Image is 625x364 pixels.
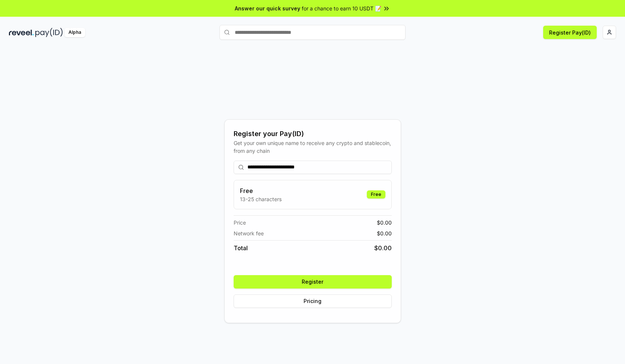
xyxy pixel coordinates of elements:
img: pay_id [35,28,63,37]
p: 13-25 characters [240,195,282,203]
div: Get your own unique name to receive any crypto and stablecoin, from any chain [234,139,392,155]
span: Answer our quick survey [235,4,300,12]
img: reveel_dark [9,28,34,37]
div: Free [367,190,385,199]
span: $ 0.00 [374,244,392,252]
div: Alpha [64,28,85,37]
span: for a chance to earn 10 USDT 📝 [302,4,381,12]
div: Register your Pay(ID) [234,129,392,139]
button: Register Pay(ID) [543,26,597,39]
button: Pricing [234,294,392,308]
h3: Free [240,186,282,195]
button: Register [234,275,392,289]
span: Total [234,244,248,252]
span: Price [234,219,246,226]
span: $ 0.00 [377,219,392,226]
span: Network fee [234,229,264,237]
span: $ 0.00 [377,229,392,237]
